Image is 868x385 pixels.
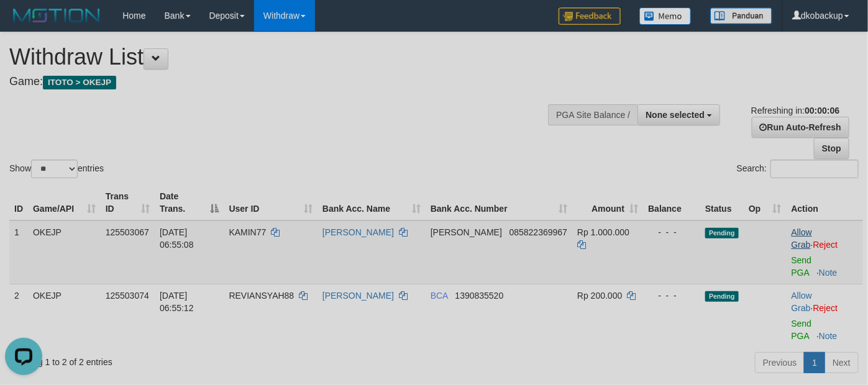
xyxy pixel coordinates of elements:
span: Refreshing in: [751,106,839,115]
td: · [787,284,863,347]
span: Copy 085822369967 to clipboard [509,227,567,237]
a: Allow Grab [792,291,812,313]
th: User ID: activate to sort column ascending [224,185,318,220]
a: [PERSON_NAME] [322,227,394,237]
td: · [787,220,863,284]
span: Rp 1.000.000 [577,227,629,237]
span: Pending [705,291,739,302]
td: OKEJP [28,220,101,284]
a: 1 [804,352,825,373]
a: Previous [755,352,805,373]
a: Note [819,331,838,341]
div: - - - [648,226,695,238]
button: Open LiveChat chat widget [5,5,42,42]
th: Bank Acc. Name: activate to sort column ascending [318,185,426,220]
span: [PERSON_NAME] [431,227,502,237]
div: PGA Site Balance / [548,104,637,125]
span: 125503074 [106,291,149,301]
select: Showentries [31,160,78,178]
th: Status [700,185,744,220]
span: Pending [705,228,739,238]
span: 125503067 [106,227,149,237]
span: None selected [646,110,705,120]
span: KAMIN77 [229,227,267,237]
th: Trans ID: activate to sort column ascending [101,185,155,220]
th: Date Trans.: activate to sort column descending [155,185,224,220]
label: Show entries [9,160,104,178]
th: Game/API: activate to sort column ascending [28,185,101,220]
span: REVIANSYAH88 [229,291,295,301]
span: [DATE] 06:55:08 [160,227,194,250]
a: Send PGA [792,319,812,341]
th: Op: activate to sort column ascending [744,185,787,220]
div: - - - [648,289,695,302]
a: Run Auto-Refresh [752,117,849,138]
span: Rp 200.000 [577,291,622,301]
a: Allow Grab [792,227,812,250]
th: Action [787,185,863,220]
a: Send PGA [792,255,812,278]
th: Bank Acc. Number: activate to sort column ascending [426,185,572,220]
span: BCA [431,291,448,301]
input: Search: [770,160,859,178]
a: Stop [814,138,849,159]
th: ID [9,185,28,220]
span: · [792,227,813,250]
th: Balance [643,185,700,220]
span: Copy 1390835520 to clipboard [455,291,504,301]
a: Reject [813,240,838,250]
a: Reject [813,303,838,313]
img: MOTION_logo.png [9,6,104,25]
button: None selected [637,104,720,125]
span: · [792,291,813,313]
td: 2 [9,284,28,347]
span: ITOTO > OKEJP [43,76,116,89]
img: Button%20Memo.svg [639,7,692,25]
label: Search: [737,160,859,178]
th: Amount: activate to sort column ascending [572,185,643,220]
h4: Game: [9,76,566,88]
img: Feedback.jpg [559,7,621,25]
a: Note [819,268,838,278]
td: 1 [9,220,28,284]
td: OKEJP [28,284,101,347]
strong: 00:00:06 [805,106,839,115]
a: [PERSON_NAME] [322,291,394,301]
h1: Withdraw List [9,45,566,70]
span: [DATE] 06:55:12 [160,291,194,313]
a: Next [825,352,859,373]
img: panduan.png [710,7,772,24]
div: Showing 1 to 2 of 2 entries [9,351,352,368]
